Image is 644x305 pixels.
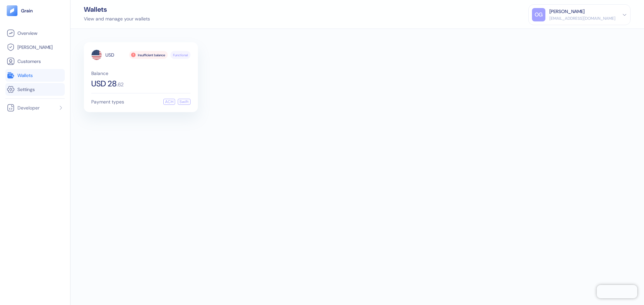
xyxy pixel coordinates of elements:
[549,8,585,15] div: [PERSON_NAME]
[17,104,40,111] span: Developer
[173,53,188,58] span: Functional
[91,80,117,88] span: USD 28
[17,86,35,93] span: Settings
[84,6,150,13] div: Wallets
[7,43,63,51] a: [PERSON_NAME]
[91,71,191,76] span: Balance
[91,99,124,104] span: Payment types
[549,15,615,21] div: [EMAIL_ADDRESS][DOMAIN_NAME]
[21,8,33,13] img: logo
[17,58,41,65] span: Customers
[163,99,175,105] div: ACH
[7,5,17,16] img: logo-tablet-V2.svg
[597,285,637,298] iframe: Chatra live chat
[129,51,168,59] div: Insufficient balance
[532,8,545,21] div: OG
[17,72,33,79] span: Wallets
[178,99,191,105] div: Swift
[7,71,63,79] a: Wallets
[17,30,37,36] span: Overview
[7,57,63,65] a: Customers
[7,29,63,37] a: Overview
[84,15,150,22] div: View and manage your wallets
[117,82,124,87] span: . 62
[17,44,53,51] span: [PERSON_NAME]
[105,53,114,57] span: USD
[7,85,63,93] a: Settings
